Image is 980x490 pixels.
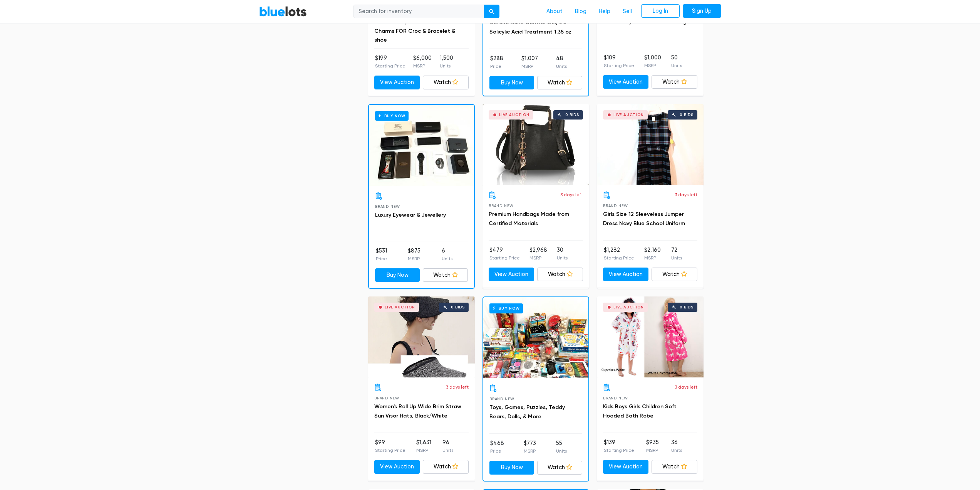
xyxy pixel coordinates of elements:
[652,75,697,89] a: Watch
[671,254,682,261] p: Units
[540,4,569,19] a: About
[489,397,514,401] span: Brand New
[408,247,420,262] li: $875
[529,254,547,261] p: MSRP
[489,19,571,35] a: CeraVe Acne Control Gel, 2% Salicylic Acid Treatment 1.35 oz
[489,204,514,208] span: Brand New
[375,204,400,209] span: Brand New
[557,246,568,261] li: 30
[374,19,464,44] a: 1500 PCS Special Character Shoe Charms FOR Croc & Bracelet & shoe
[675,384,697,391] p: 3 days left
[537,268,583,281] a: Watch
[537,461,582,475] a: Watch
[489,268,534,281] a: View Auction
[556,439,567,455] li: 55
[671,54,682,69] li: 50
[489,303,523,313] h6: Buy Now
[521,54,538,70] li: $1,007
[489,211,569,227] a: Premium Handbags Made from Certified Materials
[604,254,634,261] p: Starting Price
[524,448,536,455] p: MSRP
[376,247,387,262] li: $531
[603,268,649,281] a: View Auction
[683,4,721,18] a: Sign Up
[368,296,475,377] a: Live Auction 0 bids
[604,447,634,454] p: Starting Price
[375,62,405,69] p: Starting Price
[451,305,465,309] div: 0 bids
[644,62,661,69] p: MSRP
[440,54,453,69] li: 1,500
[375,268,420,282] a: Buy Now
[376,255,387,262] p: Price
[603,396,628,400] span: Brand New
[613,113,644,117] div: Live Auction
[569,4,593,19] a: Blog
[603,204,628,208] span: Brand New
[374,403,461,419] a: Women's Roll Up Wide Brim Straw Sun Visor Hats, Black/White
[557,254,568,261] p: Units
[416,447,431,454] p: MSRP
[613,305,644,309] div: Live Auction
[375,212,446,218] a: Luxury Eyewear & Jewellery
[675,191,697,198] p: 3 days left
[423,76,469,89] a: Watch
[259,6,307,17] a: BlueLots
[593,4,616,19] a: Help
[442,247,452,262] li: 6
[374,396,399,400] span: Brand New
[603,211,685,227] a: Girls Size 12 Sleeveless Jumper Dress Navy Blue School Uniform
[442,255,452,262] p: Units
[416,438,431,454] li: $1,631
[524,439,536,455] li: $773
[604,62,634,69] p: Starting Price
[671,438,682,454] li: 36
[489,461,534,475] a: Buy Now
[353,5,484,19] input: Search for inventory
[671,62,682,69] p: Units
[646,438,659,454] li: $935
[604,246,634,261] li: $1,282
[597,104,704,185] a: Live Auction 0 bids
[442,438,453,454] li: 96
[537,76,582,90] a: Watch
[482,104,589,185] a: Live Auction 0 bids
[413,54,432,69] li: $6,000
[408,255,420,262] p: MSRP
[597,296,704,377] a: Live Auction 0 bids
[375,438,405,454] li: $99
[483,297,588,378] a: Buy Now
[499,113,529,117] div: Live Auction
[369,105,474,186] a: Buy Now
[489,254,520,261] p: Starting Price
[375,447,405,454] p: Starting Price
[490,63,503,70] p: Price
[423,268,468,282] a: Watch
[644,246,661,261] li: $2,160
[413,62,432,69] p: MSRP
[616,4,638,19] a: Sell
[644,54,661,69] li: $1,000
[604,54,634,69] li: $109
[529,246,547,261] li: $2,968
[375,111,409,121] h6: Buy Now
[490,439,504,455] li: $468
[644,254,661,261] p: MSRP
[442,447,453,454] p: Units
[556,54,567,70] li: 48
[490,54,503,70] li: $288
[375,54,405,69] li: $199
[490,448,504,455] p: Price
[556,63,567,70] p: Units
[680,305,694,309] div: 0 bids
[671,246,682,261] li: 72
[423,460,469,474] a: Watch
[671,447,682,454] p: Units
[680,113,694,117] div: 0 bids
[374,76,420,89] a: View Auction
[603,75,649,89] a: View Auction
[565,113,579,117] div: 0 bids
[385,305,415,309] div: Live Auction
[603,460,649,474] a: View Auction
[489,76,534,90] a: Buy Now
